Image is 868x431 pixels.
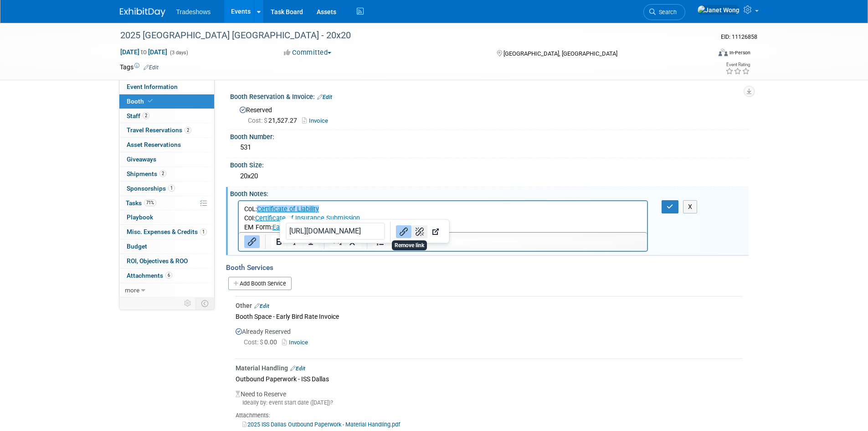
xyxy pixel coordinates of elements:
[230,187,749,198] div: Booth Notes:
[237,169,742,183] div: 20x20
[119,152,214,166] a: Giveaways
[302,117,333,124] a: Invoice
[120,62,159,72] td: Tags
[643,4,685,20] a: Search
[330,235,345,248] button: Subscript
[125,286,139,294] span: more
[228,277,292,290] a: Add Booth Service
[236,310,742,322] div: Booth Space - Early Bird Rate Invoice
[127,141,181,148] span: Asset Reservations
[244,338,264,346] span: Cost: $
[119,182,214,196] a: Sponsorships1
[148,99,153,104] i: Booth reservation complete
[185,127,191,134] span: 2
[282,339,312,346] a: Invoice
[159,170,166,177] span: 2
[236,373,742,385] div: Outbound Paperwork - ISS Dallas
[119,80,214,94] a: Event Information
[119,254,214,268] a: ROI, Objectives & ROO
[248,117,268,124] span: Cost: $
[119,94,214,109] a: Booth
[119,138,214,152] a: Asset Reservations
[503,50,617,57] span: [GEOGRAPHIC_DATA], [GEOGRAPHIC_DATA]
[168,185,175,192] span: 1
[200,228,207,235] span: 1
[127,98,154,105] span: Booth
[169,50,188,56] span: (3 days)
[126,199,156,207] span: Tasks
[290,365,305,372] a: Edit
[139,48,148,56] span: to
[236,411,742,420] div: Attachments:
[657,47,751,61] div: Event Format
[176,8,211,16] span: Tradeshows
[412,225,427,238] button: Remove link
[236,363,742,373] div: Material Handling
[127,243,147,250] span: Budget
[226,263,749,273] div: Booth Services
[719,49,728,56] img: Format-Inperson.png
[127,156,156,163] span: Giveaways
[117,27,697,44] div: 2025 [GEOGRAPHIC_DATA] [GEOGRAPHIC_DATA] - 20x20
[281,48,335,57] button: Committed
[165,272,172,279] span: 6
[230,130,749,141] div: Booth Number:
[303,235,318,248] button: Underline
[244,338,281,346] span: 0.00
[248,117,301,124] span: 21,527.27
[236,399,742,407] div: Ideally by: event start date ([DATE])?
[144,199,156,206] span: 71%
[119,109,214,123] a: Staff2
[195,297,214,309] td: Toggle Event Tabs
[119,283,214,297] a: more
[119,269,214,283] a: Attachments6
[119,239,214,254] a: Budget
[428,225,443,238] button: Open link
[127,228,207,235] span: Misc. Expenses & Credits
[271,235,287,248] button: Bold
[286,223,385,240] input: Link
[120,48,168,56] span: [DATE] [DATE]
[230,90,749,102] div: Booth Reservation & Invoice:
[144,64,159,71] a: Edit
[127,213,153,221] span: Playbook
[236,301,742,310] div: Other
[239,201,647,232] iframe: Rich Text Area
[127,112,149,119] span: Staff
[119,210,214,224] a: Playbook
[396,225,411,238] button: Link
[656,9,677,16] span: Search
[119,167,214,181] a: Shipments2
[373,235,388,248] button: Numbered list
[287,235,303,248] button: Italic
[127,257,188,265] span: ROI, Objectives & ROO
[120,8,165,17] img: ExhibitDay
[725,62,750,67] div: Event Rating
[729,49,750,56] div: In-Person
[683,200,698,213] button: X
[127,272,172,279] span: Attachments
[119,196,214,210] a: Tasks71%
[180,297,196,309] td: Personalize Event Tab Strip
[237,103,742,125] div: Reserved
[119,123,214,137] a: Travel Reservations2
[127,126,191,134] span: Travel Reservations
[143,112,149,119] span: 2
[346,235,361,248] button: Superscript
[127,185,175,192] span: Sponsorships
[230,158,749,170] div: Booth Size:
[721,33,757,40] span: Event ID: 11126858
[237,140,742,155] div: 531
[697,5,740,15] img: Janet Wong
[244,235,260,248] button: Insert/edit link
[119,225,214,239] a: Misc. Expenses & Credits1
[242,421,400,428] a: 2025 ISS Dallas Outbound Paperwork - Material Handling.pdf
[127,83,178,90] span: Event Information
[127,170,166,177] span: Shipments
[389,235,404,248] button: Bullet list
